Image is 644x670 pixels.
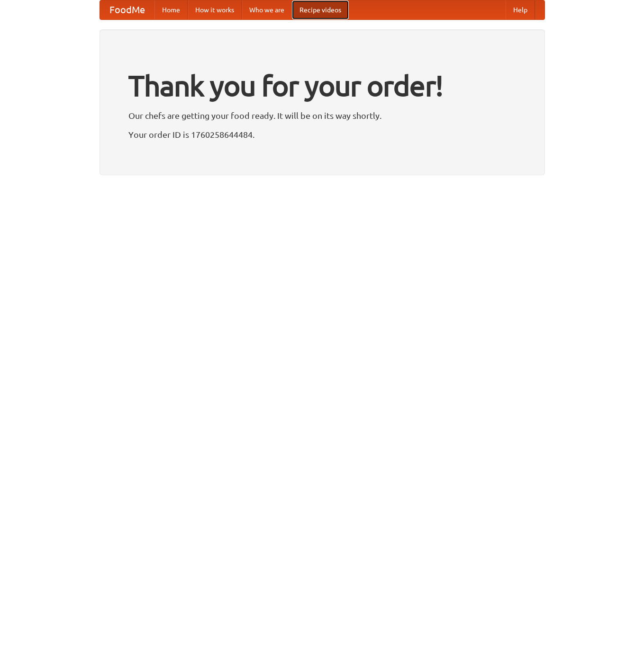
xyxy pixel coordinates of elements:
[292,0,349,19] a: Recipe videos
[128,127,516,142] p: Your order ID is 1760258644484.
[188,0,242,19] a: How it works
[154,0,188,19] a: Home
[128,63,516,108] h1: Thank you for your order!
[128,108,516,123] p: Our chefs are getting your food ready. It will be on its way shortly.
[100,0,154,19] a: FoodMe
[242,0,292,19] a: Who we are
[506,0,535,19] a: Help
